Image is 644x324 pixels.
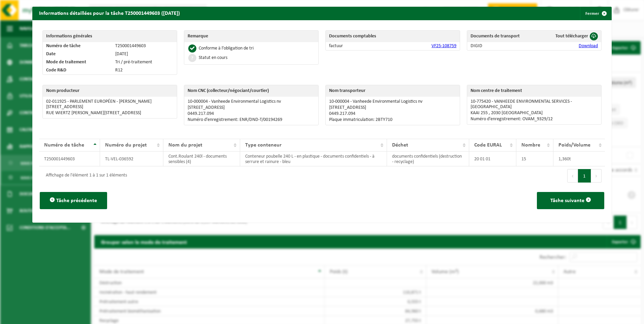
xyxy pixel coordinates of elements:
[112,42,176,50] td: T250001449603
[431,43,456,48] a: VF25-108759
[240,152,387,166] td: Conteneur poubelle 240 L - en plastique - documents confidentiels - à serrure et rainure - bleu
[329,105,456,110] p: [STREET_ADDRESS]
[43,31,177,42] th: Informations générales
[43,66,112,74] td: Code R&D
[112,50,176,58] td: [DATE]
[474,142,502,148] span: Code EURAL
[46,110,173,116] p: RUE WIERTZ [PERSON_NAME][STREET_ADDRESS]
[329,111,456,117] p: 0449.217.094
[46,99,173,110] p: 02-011925 - PARLEMENT EUROPÉEN - [PERSON_NAME] [STREET_ADDRESS]
[467,85,601,97] th: Nom centre de traitement
[199,56,227,60] div: Statut en cours
[43,50,112,58] td: Date
[555,34,588,39] span: Tout télécharger
[579,43,598,48] a: Download
[188,99,315,104] p: 10-000004 - Vanheede Environmental Logistics nv
[163,152,240,166] td: Cont.Roulant 240l - documents sensibles (4)
[578,169,591,183] button: 1
[43,42,112,50] td: Numéro de tâche
[467,31,539,42] th: Documents de transport
[184,85,318,97] th: Nom CNC (collecteur/négociant/courtier)
[516,152,553,166] td: 15
[471,117,598,122] p: Numéro d’enregistrement: OVAM_9329/12
[56,198,97,203] span: Tâche précédente
[100,152,163,166] td: TL-VEL-036592
[40,192,107,209] button: Tâche précédente
[467,42,539,50] td: DIGID
[329,117,456,123] p: Plaque immatriculation: 2BTY710
[32,7,187,20] h2: Informations détaillées pour la tâche T250001449603 ([DATE])
[553,152,605,166] td: 1,360t
[168,142,202,148] span: Nom du projet
[43,58,112,66] td: Mode de traitement
[245,142,282,148] span: Type conteneur
[199,46,254,51] div: Conforme à l’obligation de tri
[471,110,598,116] p: KAAI 255 , 2030 [GEOGRAPHIC_DATA]
[188,117,315,123] p: Numéro d’enregistrement: ENR/DND-T/00194269
[42,170,127,182] div: Affichage de l'élément 1 à 1 sur 1 éléments
[112,58,176,66] td: Tri / pré-traitement
[387,152,470,166] td: documents confidentiels (destruction - recyclage)
[469,152,516,166] td: 20 01 01
[521,142,540,148] span: Nombre
[184,31,318,42] th: Remarque
[112,66,176,74] td: R12
[580,7,611,20] button: Fermer
[326,42,379,50] td: factuur
[537,192,604,209] button: Tâche suivante
[44,142,84,148] span: Numéro de tâche
[326,31,460,42] th: Documents comptables
[550,198,584,203] span: Tâche suivante
[329,99,456,104] p: 10-000004 - Vanheede Environmental Logistics nv
[188,105,315,110] p: [STREET_ADDRESS]
[326,85,460,97] th: Nom transporteur
[105,142,147,148] span: Numéro du projet
[392,142,408,148] span: Déchet
[567,169,578,183] button: Previous
[591,169,602,183] button: Next
[188,111,315,117] p: 0449.217.094
[471,99,598,110] p: 10-775420 - VANHEEDE ENVIRONMENTAL SERVICES - [GEOGRAPHIC_DATA]
[558,142,590,148] span: Poids/Volume
[43,85,177,97] th: Nom producteur
[39,152,100,166] td: T250001449603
